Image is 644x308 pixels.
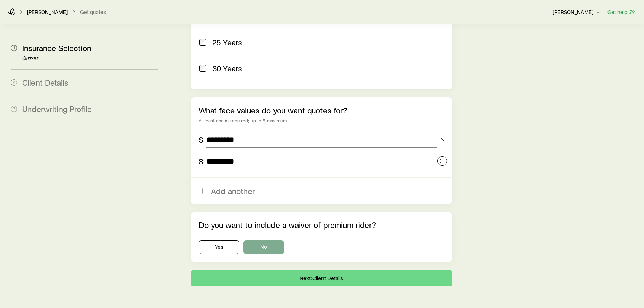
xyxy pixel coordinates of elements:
span: 3 [11,106,17,112]
p: Do you want to include a waiver of premium rider? [199,220,444,230]
span: 25 Years [212,38,242,47]
p: [PERSON_NAME] [27,8,68,15]
span: Underwriting Profile [22,104,92,114]
button: Get help [607,8,636,16]
span: Insurance Selection [22,43,91,53]
button: Add another [191,178,452,204]
button: Yes [199,240,239,254]
label: What face values do you want quotes for? [199,105,347,115]
div: At least one is required; up to 5 maximum [199,118,444,123]
span: 1 [11,45,17,51]
span: Client Details [22,77,68,87]
input: 25 Years [199,39,206,46]
div: $ [199,157,204,166]
button: No [243,240,284,254]
input: 30 Years [199,65,206,72]
button: [PERSON_NAME] [552,8,602,16]
span: 2 [11,79,17,86]
p: [PERSON_NAME] [553,8,601,15]
p: Current [22,56,158,61]
button: Next: Client Details [191,270,452,286]
span: 30 Years [212,64,242,73]
div: $ [199,135,204,144]
button: Get quotes [80,9,106,15]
